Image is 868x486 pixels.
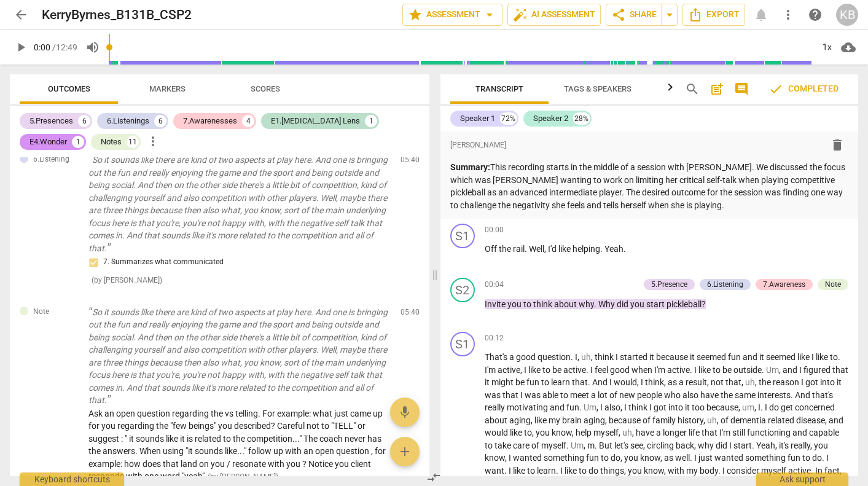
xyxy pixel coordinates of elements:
span: [PERSON_NAME] [450,140,506,151]
div: 1 [72,136,84,148]
span: ( by [PERSON_NAME] ) [92,276,162,284]
div: 28% [573,112,590,125]
span: I [758,402,760,412]
span: of [609,390,619,400]
span: post_add [710,82,724,96]
span: motivating [507,402,550,412]
span: you [536,428,552,437]
span: reason [773,377,801,387]
span: about [485,415,509,425]
span: , [632,428,636,437]
span: to [830,352,838,362]
span: life [689,428,702,437]
span: take [495,441,513,450]
span: . [588,377,592,387]
span: because [609,415,643,425]
span: I [624,402,628,412]
span: it [837,377,842,387]
div: 6 [78,115,90,127]
span: active [498,365,520,375]
span: family [652,415,678,425]
div: 11 [127,136,139,148]
div: 6.Listenings [107,115,149,127]
span: to [713,365,722,375]
span: I [609,377,614,387]
span: , [664,377,668,387]
span: . [566,441,571,450]
button: Add summary [707,79,727,99]
span: started [620,352,649,362]
span: it [690,352,697,362]
span: and [550,402,566,412]
span: And [795,390,812,400]
button: Export [682,4,745,26]
button: Volume [82,36,104,58]
span: 05:40 [401,307,420,318]
span: Scores [251,84,280,93]
button: Sharing summary [662,4,678,26]
span: But [599,441,614,450]
button: Play [10,36,32,58]
span: add [397,444,412,459]
span: Ask an open question regarding the vs telling. For example: what just came up for you regarding t... [88,409,386,482]
span: Filler word [742,402,754,412]
span: Filler word [707,415,717,425]
div: 72% [500,112,517,125]
span: . [594,299,598,309]
span: And [592,377,609,387]
span: you [507,299,523,309]
span: too [692,402,706,412]
span: learn [551,377,572,387]
span: active [667,365,690,375]
div: E4.Wonder [29,136,67,148]
span: , [544,244,548,254]
span: dementia [730,415,768,425]
span: 00:04 [485,280,504,290]
span: . [600,244,604,254]
span: that [502,390,520,400]
span: as [668,377,679,387]
div: 4 [242,115,254,127]
span: Assessment [408,7,497,22]
span: . [791,390,795,400]
span: , [577,352,581,362]
span: rail [513,244,525,254]
span: fun [728,352,743,362]
div: Keyboard shortcuts [20,472,124,486]
span: , [532,428,536,437]
span: myself [593,428,619,437]
span: , [703,415,707,425]
span: not [711,377,725,387]
span: . [579,402,584,412]
div: Change speaker [450,224,475,248]
span: think [645,377,664,387]
div: 5.Presences [29,115,73,127]
span: like [528,365,542,375]
span: I [590,365,595,375]
span: Tags & Speakers [564,84,631,93]
span: new [619,390,637,400]
span: outside [733,365,762,375]
span: . [624,244,626,254]
span: , [825,415,829,425]
span: Filler word [745,377,755,387]
a: Help [804,4,826,26]
span: . [595,441,599,450]
span: seemed [766,352,797,362]
span: Why [598,299,617,309]
span: get [781,402,795,412]
button: Show/Hide comments [732,79,751,99]
div: 5.Presence [651,279,687,290]
div: 6.Listening [707,279,743,290]
span: , [619,428,622,437]
div: Ask support [756,472,848,486]
span: , [596,402,600,412]
span: and [783,365,799,375]
span: question [538,352,571,362]
span: got [654,402,668,412]
span: Filler word [581,352,591,362]
span: Well [529,244,544,254]
span: that [572,377,588,387]
span: to [485,441,495,450]
span: might [491,377,515,387]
